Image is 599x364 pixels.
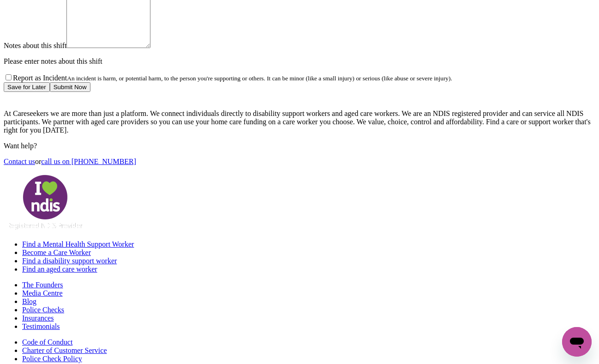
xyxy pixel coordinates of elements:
a: Media Centre [22,289,63,297]
p: At Careseekers we are more than just a platform. We connect individuals directly to disability su... [4,109,595,134]
label: Report as Incident [13,74,67,82]
a: Find a disability support worker [22,257,117,265]
a: call us on [PHONE_NUMBER] [41,158,136,165]
p: Want help? [4,142,595,150]
a: Contact us [4,158,35,165]
a: Find an aged care worker [22,265,97,273]
a: Careseekers home page [4,94,116,102]
a: Become a Care Worker [22,249,91,256]
label: Notes about this shift [4,42,66,49]
a: Code of Conduct [22,338,72,346]
iframe: Button to launch messaging window, conversation in progress [562,327,592,357]
a: Charter of Customer Service [22,346,107,354]
a: Find a Mental Health Support Worker [22,240,134,248]
button: Save your job report [4,82,50,92]
small: An incident is harm, or potential harm, to the person you're supporting or others. It can be mino... [67,75,452,82]
a: Insurances [22,314,54,322]
a: The Founders [22,281,63,289]
p: Please enter notes about this shift [4,57,595,66]
img: Registered NDIS provider [4,173,87,231]
a: Police Checks [22,306,64,314]
a: Testimonials [22,322,60,330]
button: Submit your job report [50,82,90,92]
a: Police Check Policy [22,355,82,363]
a: Blog [22,297,36,305]
p: or [4,158,595,166]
